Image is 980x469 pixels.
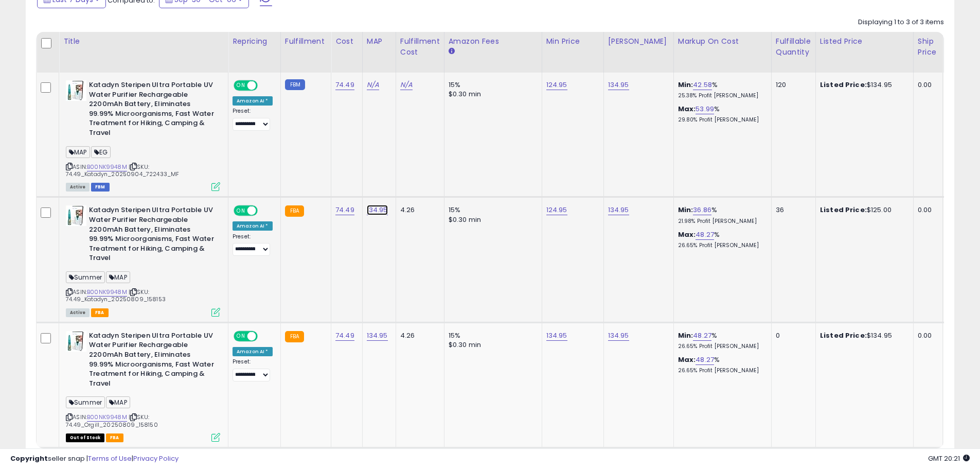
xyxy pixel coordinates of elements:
[678,230,696,239] b: Max:
[608,331,629,341] a: 134.95
[285,205,304,217] small: FBA
[89,80,214,140] b: Katadyn Steripen Ultra Portable UV Water Purifier Rechargeable 2200mAh Battery, Eliminates 99.99%...
[449,80,534,90] div: 15%
[66,271,105,283] span: Summer
[449,90,534,99] div: $0.30 min
[678,367,763,374] p: 26.65% Profit [PERSON_NAME]
[449,205,534,215] div: 15%
[63,36,224,47] div: Title
[546,36,599,47] div: Min Price
[106,396,130,408] span: MAP
[66,205,220,315] div: ASIN:
[608,36,669,47] div: [PERSON_NAME]
[546,331,567,341] a: 134.95
[449,47,455,56] small: Amazon Fees.
[235,206,247,215] span: ON
[367,36,391,47] div: MAP
[233,221,273,231] div: Amazon AI *
[820,80,867,90] b: Listed Price:
[678,104,696,114] b: Max:
[66,396,105,408] span: Summer
[449,36,538,47] div: Amazon Fees
[820,205,905,215] div: $125.00
[66,80,220,190] div: ASIN:
[10,454,179,464] div: seller snap | |
[66,288,166,303] span: | SKU: 74.49_Katadyn_20250809_158153
[678,242,763,249] p: 26.65% Profit [PERSON_NAME]
[91,308,109,317] span: FBA
[335,80,354,90] a: 74.49
[678,205,763,224] div: %
[928,454,970,463] span: 2025-10-14 20:21 GMT
[233,108,273,131] div: Preset:
[233,358,273,381] div: Preset:
[91,183,110,192] span: FBM
[335,36,358,47] div: Cost
[285,79,305,90] small: FBM
[693,331,711,341] a: 48.27
[256,206,273,215] span: OFF
[820,331,905,340] div: $134.95
[820,205,867,215] b: Listed Price:
[106,433,123,442] span: FBA
[449,340,534,350] div: $0.30 min
[88,454,132,463] a: Terms of Use
[400,36,440,58] div: Fulfillment Cost
[693,205,711,215] a: 36.86
[133,454,179,463] a: Privacy Policy
[696,104,714,114] a: 53.99
[66,433,104,442] span: All listings that are currently out of stock and unavailable for purchase on Amazon
[66,205,86,226] img: 411Y3Ok6USL._SL40_.jpg
[66,331,86,352] img: 411Y3Ok6USL._SL40_.jpg
[678,36,767,47] div: Markup on Cost
[678,343,763,350] p: 26.65% Profit [PERSON_NAME]
[400,331,436,340] div: 4.26
[678,331,763,350] div: %
[285,331,304,342] small: FBA
[696,230,714,240] a: 48.27
[546,80,567,90] a: 124.95
[233,233,273,256] div: Preset:
[66,413,158,428] span: | SKU: 74.49_Orgill_20250809_158150
[367,331,388,341] a: 134.95
[678,230,763,249] div: %
[918,205,935,215] div: 0.00
[335,205,354,215] a: 74.49
[233,347,273,356] div: Amazon AI *
[858,18,944,27] div: Displaying 1 to 3 of 3 items
[106,271,130,283] span: MAP
[678,355,696,364] b: Max:
[87,413,127,422] a: B00NK9948M
[449,215,534,224] div: $0.30 min
[678,80,763,99] div: %
[89,205,214,265] b: Katadyn Steripen Ultra Portable UV Water Purifier Rechargeable 2200mAh Battery, Eliminates 99.99%...
[546,205,567,215] a: 124.95
[87,288,127,297] a: B00NK9948M
[776,36,811,58] div: Fulfillable Quantity
[696,355,714,365] a: 48.27
[678,116,763,124] p: 29.80% Profit [PERSON_NAME]
[820,36,909,47] div: Listed Price
[66,163,179,178] span: | SKU: 74.49_Katadyn_20250904_722433_MF
[678,92,763,99] p: 25.38% Profit [PERSON_NAME]
[678,105,763,124] div: %
[608,205,629,215] a: 134.95
[678,205,693,215] b: Min:
[678,218,763,225] p: 21.98% Profit [PERSON_NAME]
[918,80,935,90] div: 0.00
[678,355,763,374] div: %
[776,80,808,90] div: 120
[367,205,388,215] a: 134.95
[87,163,127,171] a: B00NK9948M
[285,36,327,47] div: Fulfillment
[66,146,90,158] span: MAP
[820,331,867,340] b: Listed Price:
[400,205,436,215] div: 4.26
[89,331,214,391] b: Katadyn Steripen Ultra Portable UV Water Purifier Rechargeable 2200mAh Battery, Eliminates 99.99%...
[776,205,808,215] div: 36
[918,331,935,340] div: 0.00
[367,80,379,90] a: N/A
[820,80,905,90] div: $134.95
[10,454,48,463] strong: Copyright
[776,331,808,340] div: 0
